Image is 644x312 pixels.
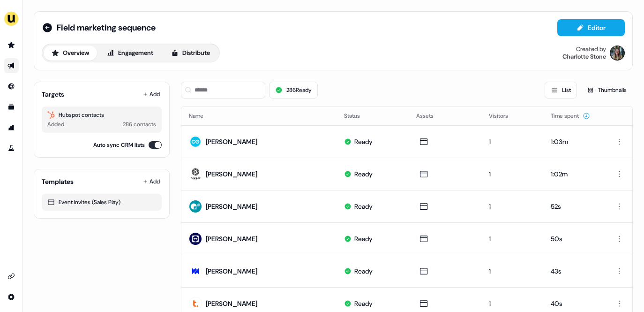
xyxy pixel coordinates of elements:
th: Assets [409,107,481,125]
div: 40s [551,299,596,308]
div: Targets [42,90,64,99]
div: 1 [489,137,536,146]
button: Editor [557,19,625,36]
div: 1:02m [551,169,596,179]
div: Added [47,120,64,129]
div: [PERSON_NAME] [206,169,257,179]
button: 286Ready [269,82,318,99]
a: Go to templates [4,99,19,114]
div: [PERSON_NAME] [206,234,257,244]
button: Thumbnails [581,82,633,99]
button: Overview [44,46,97,61]
button: Add [141,175,162,188]
div: Ready [354,137,373,146]
a: Go to prospects [4,38,19,53]
div: [PERSON_NAME] [206,299,257,308]
div: Ready [354,299,373,308]
div: 286 contacts [123,120,156,129]
div: 52s [551,202,596,211]
div: Hubspot contacts [47,110,156,120]
a: Go to experiments [4,141,19,156]
div: 43s [551,266,596,276]
div: Ready [354,234,373,244]
div: Created by [576,46,606,53]
div: Ready [354,202,373,211]
button: Visitors [489,107,519,124]
span: Field marketing sequence [57,22,156,33]
button: Engagement [99,46,161,61]
a: Go to integrations [4,289,19,304]
button: Add [141,88,162,101]
div: 1 [489,169,536,179]
div: [PERSON_NAME] [206,266,257,276]
button: Distribute [163,46,218,61]
div: Templates [42,177,74,186]
a: Editor [557,24,625,34]
div: 50s [551,234,596,244]
label: Auto sync CRM lists [93,140,145,150]
div: [PERSON_NAME] [206,202,257,211]
div: Ready [354,169,373,179]
button: List [545,82,577,99]
div: 1 [489,266,536,276]
div: Event Invites (Sales Play) [47,198,156,207]
div: 1 [489,234,536,244]
a: Go to outbound experience [4,58,19,73]
a: Go to integrations [4,269,19,284]
a: Go to Inbound [4,79,19,94]
img: Charlotte [610,46,625,61]
div: 1:03m [551,137,596,146]
button: Status [344,107,371,124]
div: Ready [354,266,373,276]
div: 1 [489,202,536,211]
div: 1 [489,299,536,308]
button: Name [189,107,215,124]
div: Charlotte Stone [562,53,606,61]
div: [PERSON_NAME] [206,137,257,146]
a: Go to attribution [4,120,19,135]
button: Time spent [551,107,590,124]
